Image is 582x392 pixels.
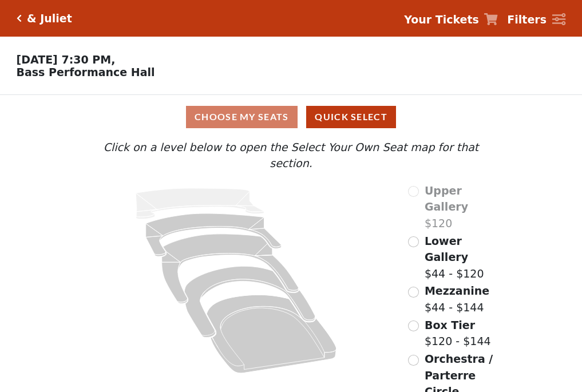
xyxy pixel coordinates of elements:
a: Your Tickets [404,11,498,28]
strong: Your Tickets [404,13,479,26]
span: Lower Gallery [425,235,468,264]
a: Click here to go back to filters [17,14,22,22]
span: Box Tier [425,319,475,331]
path: Orchestra / Parterre Circle - Seats Available: 36 [207,295,337,373]
a: Filters [507,11,565,28]
p: Click on a level below to open the Select Your Own Seat map for that section. [81,139,501,172]
path: Upper Gallery - Seats Available: 0 [136,188,264,219]
label: $44 - $144 [425,283,489,315]
button: Quick Select [306,106,396,128]
strong: Filters [507,13,547,26]
label: $120 - $144 [425,317,491,350]
label: $120 [425,183,501,232]
span: Mezzanine [425,284,489,297]
span: Upper Gallery [425,184,468,213]
label: $44 - $120 [425,233,501,282]
h5: & Juliet [27,12,72,25]
path: Lower Gallery - Seats Available: 165 [146,213,282,256]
